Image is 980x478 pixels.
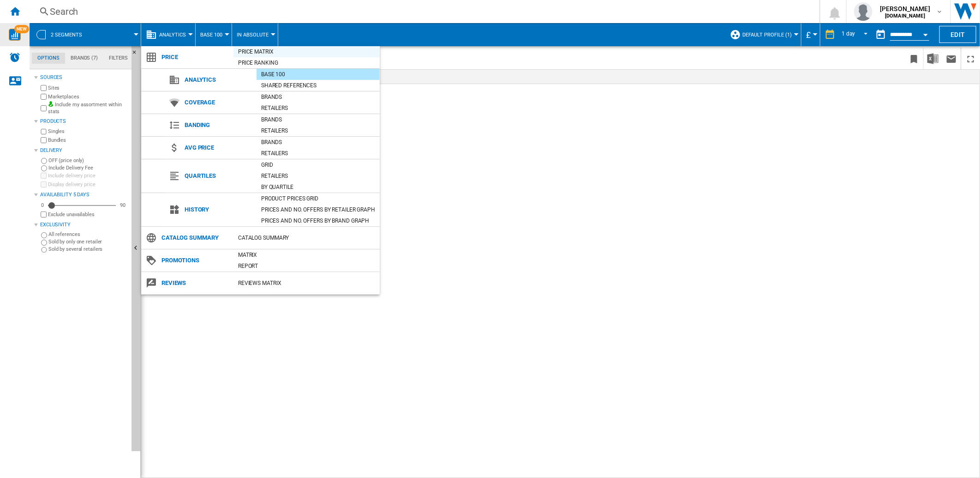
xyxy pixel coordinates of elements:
div: Brands [257,138,380,147]
div: Report [233,261,380,271]
div: Retailers [257,149,380,158]
div: REVIEWS Matrix [233,278,380,288]
span: Quartiles [180,169,257,182]
span: Coverage [180,96,257,109]
span: Analytics [180,73,257,86]
div: Base 100 [257,70,380,79]
div: Catalog Summary [233,233,380,242]
div: Product prices grid [257,194,380,203]
div: Brands [257,115,380,124]
div: Grid [257,160,380,169]
span: Banding [180,119,257,132]
span: Reviews [157,277,233,290]
div: Shared references [257,81,380,90]
span: Price [157,51,233,64]
div: Price Matrix [233,47,380,56]
div: Prices and No. offers by retailer graph [257,205,380,214]
div: Price Ranking [233,58,380,67]
div: By quartile [257,182,380,192]
span: Avg price [180,141,257,154]
span: History [180,203,257,216]
div: Retailers [257,171,380,181]
div: Prices and No. offers by brand graph [257,216,380,225]
div: Retailers [257,126,380,135]
span: Promotions [157,254,233,267]
div: Matrix [233,250,380,260]
span: Catalog Summary [157,231,233,244]
div: Brands [257,92,380,102]
div: Retailers [257,103,380,113]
